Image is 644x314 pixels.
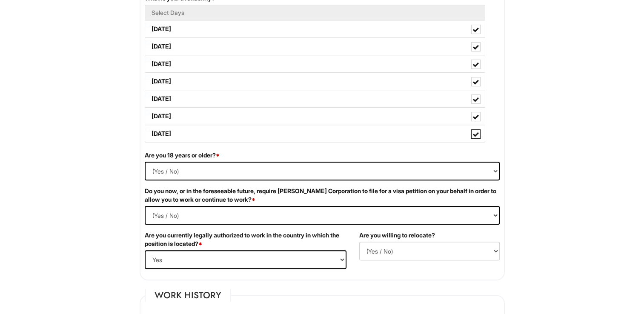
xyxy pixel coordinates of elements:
[145,206,500,225] select: (Yes / No)
[145,38,485,55] label: [DATE]
[145,55,485,72] label: [DATE]
[152,9,478,16] h5: Select Days
[145,289,231,302] legend: Work History
[145,73,485,90] label: [DATE]
[145,125,485,142] label: [DATE]
[359,231,435,240] label: Are you willing to relocate?
[145,187,500,204] label: Do you now, or in the foreseeable future, require [PERSON_NAME] Corporation to file for a visa pe...
[145,231,346,248] label: Are you currently legally authorized to work in the country in which the position is located?
[145,20,485,37] label: [DATE]
[145,108,485,125] label: [DATE]
[145,151,220,160] label: Are you 18 years or older?
[359,242,500,260] select: (Yes / No)
[145,162,500,180] select: (Yes / No)
[145,90,485,107] label: [DATE]
[145,250,346,269] select: (Yes / No)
